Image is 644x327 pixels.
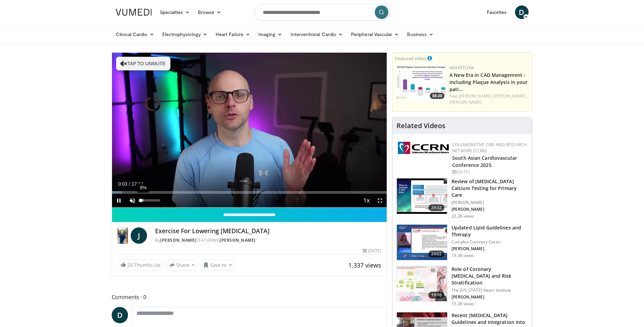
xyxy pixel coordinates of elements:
[166,260,198,271] button: Share
[397,178,528,219] a: 24:32 Review of [MEDICAL_DATA] Calcium Testing for Primary Care [PERSON_NAME] [PERSON_NAME] 22.2K...
[118,181,127,187] span: 0:03
[452,266,528,286] h3: Role of Coronary [MEDICAL_DATA] and Risk Stratification
[452,169,527,175] div: [DATE]
[363,248,381,254] div: [DATE]
[452,142,527,154] a: Collaborative CME and Research Network (CCRN)
[348,261,381,269] span: 1,337 views
[116,57,170,70] button: Tap to unmute
[430,93,444,99] span: 38:20
[194,5,225,19] a: Browse
[155,227,381,235] h4: Exercise For Lowering [MEDICAL_DATA]
[493,93,527,99] a: [PERSON_NAME],
[395,65,446,101] a: 38:20
[449,65,474,71] a: Heartflow
[398,142,449,154] img: a04ee3ba-8487-4636-b0fb-5e8d268f3737.png.150x105_q85_autocrop_double_scale_upscale_version-0.2.png
[397,266,447,302] img: 1efa8c99-7b8a-4ab5-a569-1c219ae7bd2c.150x105_q85_crop-smart_upscale.jpg
[483,5,511,19] a: Favorites
[112,293,387,302] span: Comments 0
[360,194,373,207] button: Playback Rate
[459,93,492,99] a: [PERSON_NAME],
[155,237,381,243] div: By FEATURING
[254,4,390,20] input: Search topics, interventions
[117,260,164,270] a: 20 Thumbs Up
[428,204,445,211] span: 24:32
[452,207,528,212] p: [PERSON_NAME]
[395,65,446,101] img: 738d0e2d-290f-4d89-8861-908fb8b721dc.150x105_q85_crop-smart_upscale.jpg
[127,262,133,268] span: 20
[254,28,287,41] a: Imaging
[112,28,158,41] a: Clinical Cardio
[452,155,517,168] a: South Asian Cardiovascular Conference 2025
[395,55,426,62] small: Featured Video
[129,181,130,187] span: /
[126,194,139,207] button: Unmute
[112,191,387,194] div: Progress Bar
[397,178,447,214] img: f4af32e0-a3f3-4dd9-8ed6-e543ca885e6d.150x105_q85_crop-smart_upscale.jpg
[397,225,447,260] img: 77f671eb-9394-4acc-bc78-a9f077f94e00.150x105_q85_crop-smart_upscale.jpg
[403,28,438,41] a: Business
[452,294,528,300] p: [PERSON_NAME]
[452,239,528,245] p: Complex Coronary Cases
[200,260,235,271] button: Save to
[141,199,160,202] div: Volume Level
[211,28,254,41] a: Heart Failure
[158,28,211,41] a: Electrophysiology
[160,237,196,243] a: [PERSON_NAME]
[397,224,528,260] a: 24:02 Updated Lipid Guidelines and Therapy Complex Coronary Cases [PERSON_NAME] 15.3K views
[452,200,528,205] p: [PERSON_NAME]
[397,266,528,307] a: 19:16 Role of Coronary [MEDICAL_DATA] and Risk Stratification The [US_STATE] Heart Institute [PER...
[156,5,194,19] a: Specialties
[131,227,147,244] a: J
[131,181,143,187] span: 17:24
[449,72,528,92] a: A New Era in CAD Management - including Plaque Analysis in your pati…
[287,28,347,41] a: Interventional Cardio
[452,178,528,199] h3: Review of [MEDICAL_DATA] Calcium Testing for Primary Care
[112,194,126,207] button: Pause
[515,5,529,19] a: D
[452,301,474,307] p: 15.2K views
[452,246,528,252] p: [PERSON_NAME]
[452,213,474,219] p: 22.2K views
[428,292,445,298] span: 19:16
[452,253,474,258] p: 15.3K views
[449,93,529,105] div: Feat.
[112,307,128,323] a: D
[452,288,528,293] p: The [US_STATE] Heart Institute
[220,237,256,243] a: [PERSON_NAME]
[117,227,128,244] img: Dr. Jordan Rennicke
[428,251,445,257] span: 24:02
[449,99,482,105] a: [PERSON_NAME]
[112,53,387,208] video-js: Video Player
[347,28,403,41] a: Peripheral Vascular
[397,122,445,130] h4: Related Videos
[116,9,152,16] img: VuMedi Logo
[452,224,528,238] h3: Updated Lipid Guidelines and Therapy
[373,194,387,207] button: Fullscreen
